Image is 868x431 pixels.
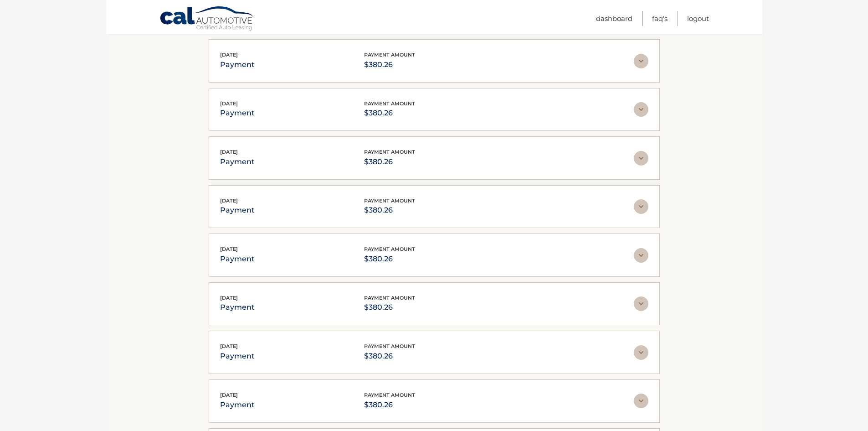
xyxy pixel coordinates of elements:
p: payment [220,58,255,71]
img: accordion-rest.svg [634,248,648,263]
p: payment [220,301,255,314]
p: payment [220,350,255,363]
img: accordion-rest.svg [634,394,648,408]
a: Dashboard [596,11,632,26]
img: accordion-rest.svg [634,151,648,166]
p: $380.26 [364,350,415,363]
p: $380.26 [364,204,415,217]
span: [DATE] [220,295,238,301]
span: [DATE] [220,392,238,398]
a: Cal Automotive [159,6,255,32]
span: payment amount [364,392,415,398]
a: FAQ's [652,11,668,26]
p: payment [220,156,255,168]
span: payment amount [364,343,415,349]
img: accordion-rest.svg [634,345,648,360]
p: $380.26 [364,253,415,265]
span: [DATE] [220,246,238,252]
a: Logout [687,11,709,26]
p: $380.26 [364,399,415,411]
span: payment amount [364,52,415,58]
p: $380.26 [364,58,415,71]
span: payment amount [364,197,415,204]
span: payment amount [364,295,415,301]
p: payment [220,204,255,217]
p: $380.26 [364,107,415,119]
span: [DATE] [220,149,238,155]
span: [DATE] [220,343,238,349]
p: payment [220,399,255,411]
span: [DATE] [220,197,238,204]
span: [DATE] [220,52,238,58]
span: payment amount [364,149,415,155]
p: $380.26 [364,156,415,168]
img: accordion-rest.svg [634,102,648,117]
span: [DATE] [220,100,238,107]
span: payment amount [364,100,415,107]
img: accordion-rest.svg [634,54,648,68]
p: $380.26 [364,301,415,314]
p: payment [220,107,255,119]
img: accordion-rest.svg [634,199,648,214]
span: payment amount [364,246,415,252]
p: payment [220,253,255,265]
img: accordion-rest.svg [634,296,648,311]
